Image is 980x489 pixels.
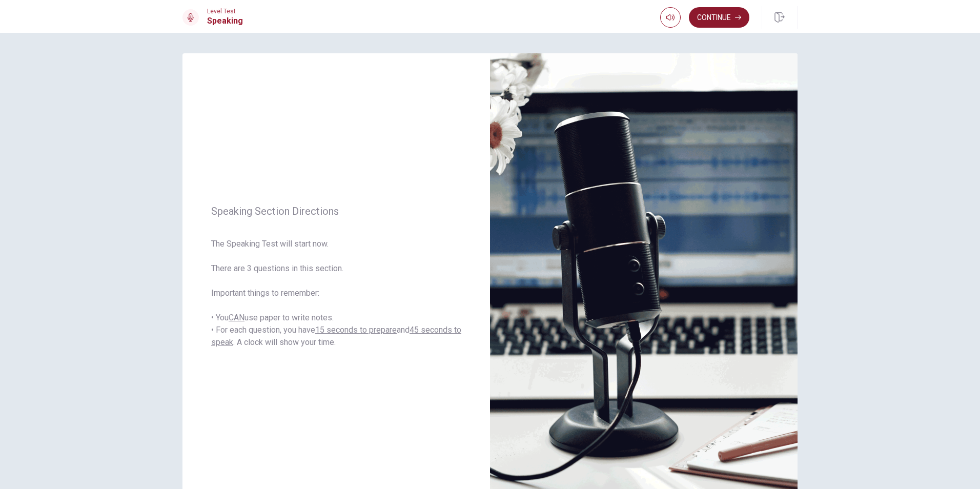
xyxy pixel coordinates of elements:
[689,7,749,28] button: Continue
[207,8,243,15] span: Level Test
[211,238,461,349] span: The Speaking Test will start now. There are 3 questions in this section. Important things to reme...
[207,15,243,27] h1: Speaking
[315,325,397,335] u: 15 seconds to prepare
[229,313,244,322] u: CAN
[211,205,461,217] span: Speaking Section Directions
